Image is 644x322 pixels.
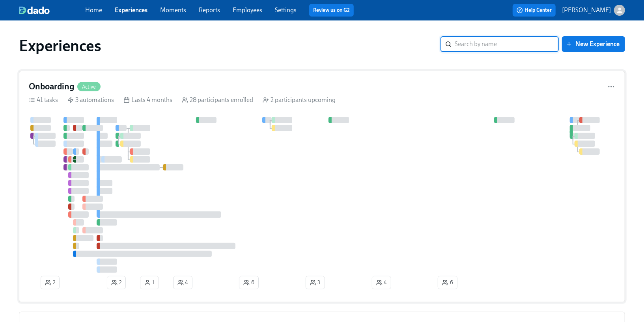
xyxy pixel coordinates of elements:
[115,6,147,14] a: Experiences
[309,4,354,17] button: Review us on G2
[19,6,85,14] a: dado
[455,36,559,52] input: Search by name
[372,276,391,289] button: 4
[29,96,58,104] div: 41 tasks
[263,96,336,104] div: 2 participants upcoming
[144,279,155,287] span: 1
[67,96,114,104] div: 3 automations
[111,279,121,287] span: 2
[562,36,625,52] button: New Experience
[562,6,611,15] p: [PERSON_NAME]
[306,276,325,289] button: 3
[19,71,625,302] a: OnboardingActive41 tasks 3 automations Lasts 4 months 28 participants enrolled 2 participants upc...
[123,96,172,104] div: Lasts 4 months
[160,6,186,14] a: Moments
[513,4,556,17] button: Help Center
[19,6,50,14] img: dado
[41,276,60,289] button: 2
[173,276,192,289] button: 4
[562,5,625,16] button: [PERSON_NAME]
[85,6,102,14] a: Home
[275,6,297,14] a: Settings
[140,276,159,289] button: 1
[19,36,101,55] h1: Experiences
[233,6,262,14] a: Employees
[567,40,620,48] span: New Experience
[442,279,453,287] span: 6
[199,6,220,14] a: Reports
[313,6,350,14] a: Review us on G2
[45,279,55,287] span: 2
[182,96,253,104] div: 28 participants enrolled
[177,279,188,287] span: 4
[243,279,254,287] span: 6
[310,279,321,287] span: 3
[376,279,387,287] span: 4
[438,276,457,289] button: 6
[517,6,552,14] span: Help Center
[29,81,74,93] h4: Onboarding
[77,84,101,90] span: Active
[107,276,126,289] button: 2
[239,276,259,289] button: 6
